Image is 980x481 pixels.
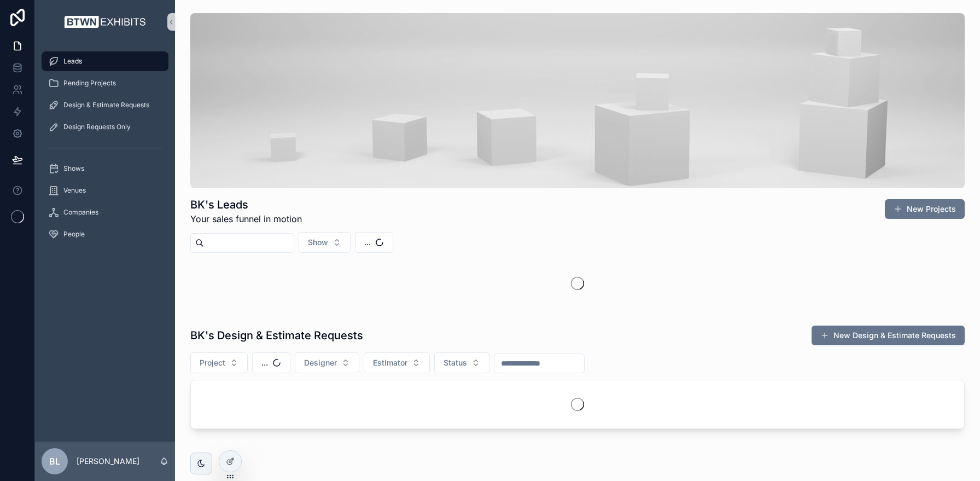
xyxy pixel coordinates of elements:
span: Estimator [373,357,407,368]
span: Venues [63,186,86,195]
h1: BK's Design & Estimate Requests [190,328,363,343]
button: Select Button [252,352,290,373]
h1: BK's Leads [190,197,302,212]
button: Select Button [190,352,248,373]
button: New Projects [885,199,965,219]
div: scrollable content [35,44,175,258]
span: Designer [304,357,337,368]
span: People [63,230,85,239]
a: Design & Estimate Requests [42,95,168,115]
span: Leads [63,57,82,66]
a: Shows [42,159,168,178]
button: Select Button [434,352,489,373]
span: Your sales funnel in motion [190,212,302,225]
button: Select Button [355,232,393,253]
button: Select Button [364,352,430,373]
span: ... [364,237,371,248]
a: Leads [42,51,168,71]
span: Companies [63,208,98,217]
p: [PERSON_NAME] [77,456,139,467]
span: Show [308,237,328,248]
button: Select Button [299,232,351,253]
span: Status [444,357,467,368]
a: People [42,224,168,244]
a: Companies [42,202,168,222]
span: Project [200,357,225,368]
span: ... [261,357,268,368]
span: Design Requests Only [63,123,131,131]
a: Pending Projects [42,73,168,93]
button: New Design & Estimate Requests [812,326,965,345]
a: Venues [42,181,168,200]
a: Design Requests Only [42,117,168,137]
button: Select Button [295,352,359,373]
span: BL [49,455,60,468]
img: App logo [62,13,148,31]
span: Design & Estimate Requests [63,101,149,109]
span: Shows [63,164,84,173]
span: Pending Projects [63,79,116,88]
